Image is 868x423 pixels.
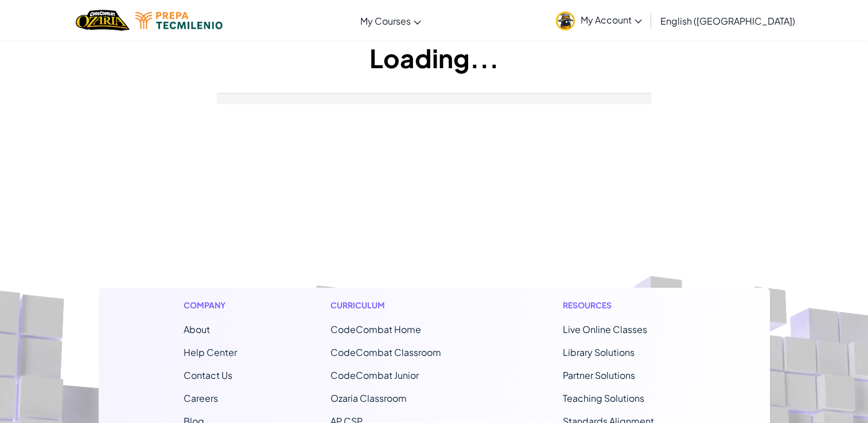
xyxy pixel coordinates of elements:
span: English ([GEOGRAPHIC_DATA]) [660,15,795,27]
a: My Courses [355,5,427,36]
a: English ([GEOGRAPHIC_DATA]) [655,5,801,36]
span: My Courses [360,15,411,27]
h1: Company [184,299,237,311]
a: Partner Solutions [563,369,635,381]
a: CodeCombat Junior [330,369,419,381]
a: Teaching Solutions [563,392,644,404]
span: CodeCombat Home [330,323,421,335]
img: Home [76,9,129,32]
a: Live Online Classes [563,323,647,335]
img: avatar [556,11,575,30]
a: CodeCombat Classroom [330,346,441,358]
span: Contact Us [184,369,232,381]
h1: Resources [563,299,685,311]
a: Library Solutions [563,346,635,358]
a: Ozaria Classroom [330,392,407,404]
a: My Account [550,2,648,38]
a: Ozaria by CodeCombat logo [76,9,129,32]
a: Careers [184,392,218,404]
a: About [184,323,210,335]
h1: Curriculum [330,299,469,311]
a: Help Center [184,346,237,358]
img: Tecmilenio logo [135,12,223,29]
span: My Account [581,14,642,26]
